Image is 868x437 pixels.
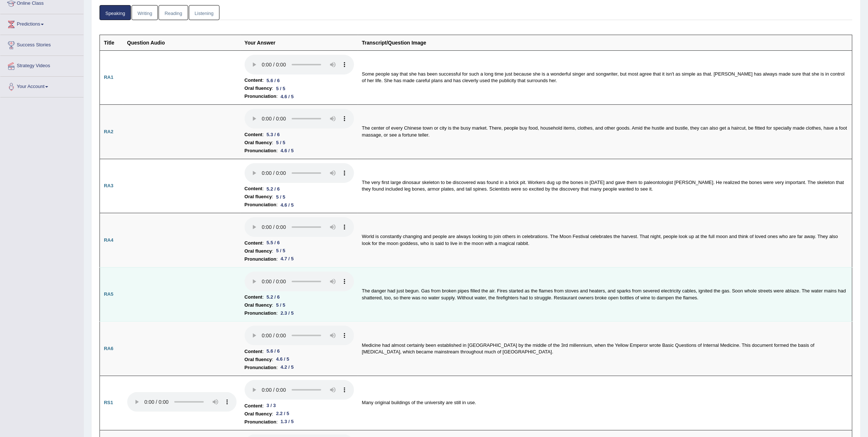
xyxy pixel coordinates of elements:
b: Pronunciation [245,364,276,372]
div: 4.2 / 5 [278,364,297,371]
b: Content [245,402,262,410]
td: The very first large dinosaur skeleton to be discovered was found in a brick pit. Workers dug up ... [358,159,852,213]
div: 5.2 / 6 [264,294,283,301]
li: : [245,239,354,247]
div: 4.6 / 5 [278,147,297,154]
b: Content [245,185,262,193]
div: 3 / 3 [264,402,279,410]
td: Some people say that she has been successful for such a long time just because she is a wonderful... [358,50,852,105]
div: 4.7 / 5 [278,255,297,263]
li: : [245,84,354,92]
td: World is constantly changing and people are always looking to join others in celebrations. The Mo... [358,213,852,268]
b: Pronunciation [245,309,276,317]
a: Reading [159,5,188,20]
a: Success Stories [0,35,83,53]
b: Oral fluency [245,139,272,147]
div: 5 / 5 [273,193,288,201]
b: RA3 [104,183,113,188]
li: : [245,255,354,263]
li: : [245,410,354,418]
div: 2.3 / 5 [278,310,297,317]
li: : [245,356,354,364]
b: Pronunciation [245,418,276,426]
td: The center of every Chinese town or city is the busy market. There, people buy food, household it... [358,105,852,159]
th: Title [100,35,123,50]
li: : [245,193,354,201]
b: Pronunciation [245,201,276,209]
b: Pronunciation [245,147,276,155]
b: RA6 [104,346,113,351]
b: Oral fluency [245,193,272,201]
div: 1.3 / 5 [278,418,297,426]
b: RA4 [104,237,113,243]
b: Content [245,131,262,139]
b: Pronunciation [245,92,276,100]
b: RA2 [104,129,113,134]
b: Oral fluency [245,247,272,255]
li: : [245,92,354,100]
td: Many original buildings of the university are still in use. [358,376,852,430]
b: Oral fluency [245,356,272,364]
li: : [245,139,354,147]
li: : [245,201,354,209]
b: Content [245,348,262,356]
li: : [245,309,354,317]
td: The danger had just begun. Gas from broken pipes filled the air. Fires started as the flames from... [358,267,852,322]
li: : [245,402,354,410]
b: RA5 [104,291,113,297]
b: Content [245,293,262,301]
li: : [245,301,354,309]
div: 5.6 / 6 [264,77,283,84]
li: : [245,131,354,139]
a: Your Account [0,77,83,95]
li: : [245,418,354,426]
b: RA1 [104,74,113,80]
th: Your Answer [241,35,358,50]
b: Content [245,239,262,247]
li: : [245,147,354,155]
div: 5.3 / 6 [264,131,283,138]
div: 5.5 / 6 [264,239,283,247]
li: : [245,364,354,372]
div: 5 / 5 [273,302,288,309]
li: : [245,348,354,356]
div: 5.6 / 6 [264,348,283,355]
b: Oral fluency [245,301,272,309]
div: 4.6 / 5 [273,356,292,363]
th: Transcript/Question Image [358,35,852,50]
li: : [245,293,354,301]
b: Pronunciation [245,255,276,263]
div: 5 / 5 [273,247,288,255]
b: RS1 [104,400,113,405]
td: Medicine had almost certainly been established in [GEOGRAPHIC_DATA] by the middle of the 3rd mill... [358,322,852,376]
div: 5 / 5 [273,139,288,146]
li: : [245,247,354,255]
div: 5 / 5 [273,85,288,92]
div: 2.2 / 5 [273,410,292,418]
a: Predictions [0,14,83,32]
div: 5.2 / 6 [264,185,283,193]
li: : [245,185,354,193]
div: 4.6 / 5 [278,93,297,100]
li: : [245,76,354,84]
a: Writing [132,5,158,20]
b: Oral fluency [245,410,272,418]
b: Oral fluency [245,84,272,92]
div: 4.6 / 5 [278,201,297,209]
a: Speaking [100,5,131,20]
a: Listening [189,5,219,20]
b: Content [245,76,262,84]
th: Question Audio [123,35,241,50]
a: Strategy Videos [0,56,83,74]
